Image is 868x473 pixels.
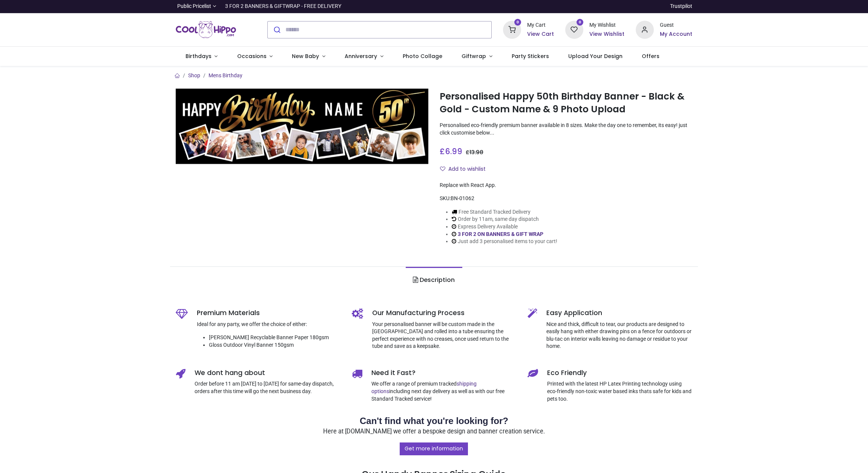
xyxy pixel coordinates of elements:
[195,368,340,378] h5: We dont hang about
[565,26,583,32] a: 0
[546,321,692,350] p: Nice and thick, difficult to tear, our products are designed to easily hang with either drawing p...
[371,368,517,378] h5: Need it Fast?
[440,182,692,189] div: Replace with React App.
[452,47,502,66] a: Giftwrap
[292,52,319,60] span: New Baby
[458,231,543,237] a: 3 FOR 2 ON BANNERS & GIFT WRAP
[371,380,517,403] p: We offer a range of premium tracked including next day delivery as well as with our free Standard...
[209,341,340,349] li: Gloss Outdoor Vinyl Banner 150gsm
[197,308,340,318] h5: Premium Materials
[512,52,549,60] span: Party Stickers
[372,308,517,318] h5: Our Manufacturing Process
[440,195,692,202] div: SKU:
[176,427,692,436] p: Here at [DOMAIN_NAME] we offer a bespoke design and banner creation service.
[440,90,692,116] h1: Personalised Happy 50th Birthday Banner - Black & Gold - Custom Name & 9 Photo Upload
[466,148,483,156] span: £
[670,3,692,10] a: Trustpilot
[176,89,428,164] img: Personalised Happy 50th Birthday Banner - Black & Gold - Custom Name & 9 Photo Upload
[268,21,285,38] button: Submit
[227,47,282,66] a: Occasions
[452,223,557,231] li: Express Delivery Available
[176,415,692,427] h2: Can't find what you're looking for?
[209,334,340,341] li: [PERSON_NAME] Recyclable Banner Paper 180gsm
[527,21,554,29] div: My Cart
[195,380,340,395] p: Order before 11 am [DATE] to [DATE] for same-day dispatch, orders after this time will go the nex...
[547,380,692,403] p: Printed with the latest HP Latex Printing technology using eco-friendly non-toxic water based ink...
[642,52,659,60] span: Offers
[527,31,554,38] a: View Cart
[403,52,442,60] span: Photo Collage
[406,267,462,293] a: Description
[547,368,692,378] h5: Eco Friendly
[546,308,692,318] h5: Easy Application
[445,146,462,157] span: 6.99
[440,146,462,157] span: £
[282,47,335,66] a: New Baby
[176,3,216,10] a: Public Pricelist
[451,195,474,201] span: BN-01062
[577,19,584,26] sup: 0
[452,208,557,216] li: Free Standard Tracked Delivery
[503,26,521,32] a: 0
[237,52,267,60] span: Occasions
[660,31,692,38] a: My Account
[568,52,623,60] span: Upload Your Design
[400,442,468,455] a: Get more information
[372,321,517,350] p: Your personalised banner will be custom made in the [GEOGRAPHIC_DATA] and rolled into a tube ensu...
[452,216,557,223] li: Order by 11am, same day dispatch
[440,122,692,136] p: Personalised eco-friendly premium banner available in 8 sizes. Make the day one to remember, its ...
[335,47,393,66] a: Anniversary
[589,21,624,29] div: My Wishlist
[176,19,236,40] img: Cool Hippo
[469,148,483,156] span: 13.98
[345,52,377,60] span: Anniversary
[440,166,445,171] i: Add to wishlist
[209,72,242,78] a: Mens Birthday
[589,31,624,38] a: View Wishlist
[514,19,521,26] sup: 0
[186,52,212,60] span: Birthdays
[660,21,692,29] div: Guest
[225,3,341,10] div: 3 FOR 2 BANNERS & GIFTWRAP - FREE DELIVERY
[197,321,340,328] p: Ideal for any party, we offer the choice of either:
[188,72,200,78] a: Shop
[440,163,492,176] button: Add to wishlistAdd to wishlist
[176,47,227,66] a: Birthdays
[452,238,557,245] li: Just add 3 personalised items to your cart!
[462,52,486,60] span: Giftwrap
[176,19,236,40] a: Logo of Cool Hippo
[177,3,211,10] span: Public Pricelist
